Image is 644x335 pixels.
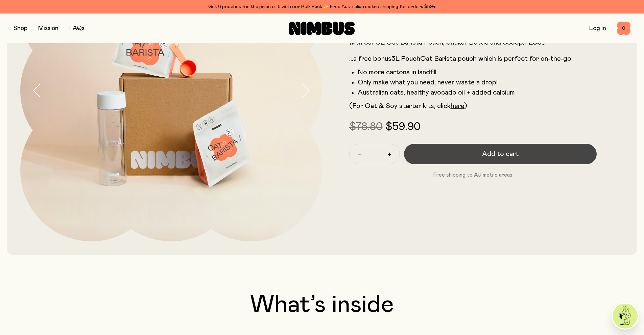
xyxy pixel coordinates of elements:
[451,103,464,109] a: here
[14,293,630,317] h2: What’s inside
[617,22,630,35] button: 0
[349,102,597,110] p: (For Oat & Soy starter kits, click )
[391,55,400,62] strong: 3L
[589,25,606,31] a: Log In
[404,144,597,164] button: Add to cart
[401,55,420,62] strong: Pouch
[349,171,597,179] p: Free shipping to AU metro areas
[358,88,597,97] li: Australian oats, healthy avocado oil + added calcium
[482,149,519,159] span: Add to cart
[14,3,630,11] div: Get 6 pouches for the price of 5 with our Bulk Pack ✨ Free Australian metro shipping for orders $59+
[385,122,421,132] span: $59.90
[613,304,638,329] img: agent
[38,25,58,31] a: Mission
[358,78,597,86] li: Only make what you need, never waste a drop!
[349,30,597,63] p: Say hello to your new daily routine, with the Nimbus Barista Starter Kit. Packed with our 5L Oat ...
[69,25,85,31] a: FAQs
[358,68,597,76] li: No more cartons in landfill
[349,122,383,132] span: $78.80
